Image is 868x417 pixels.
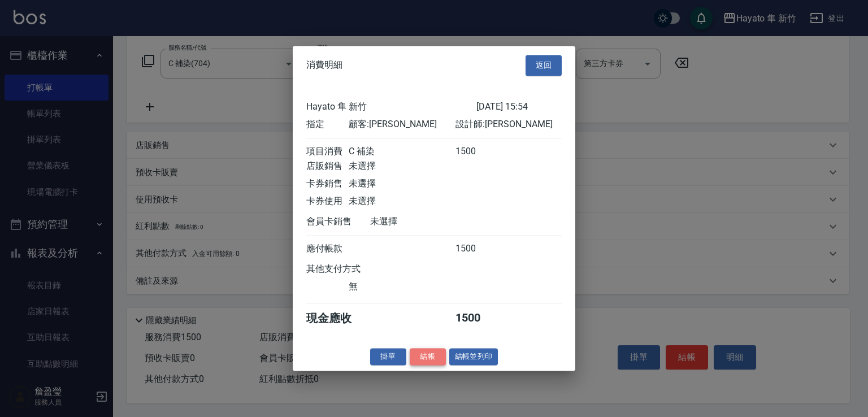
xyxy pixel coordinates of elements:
[306,311,370,326] div: 現金應收
[349,160,455,172] div: 未選擇
[306,216,370,228] div: 會員卡銷售
[306,60,342,71] span: 消費明細
[455,146,498,158] div: 1500
[370,216,476,228] div: 未選擇
[455,243,498,255] div: 1500
[349,196,455,207] div: 未選擇
[370,348,406,366] button: 掛單
[306,178,349,190] div: 卡券銷售
[349,281,455,293] div: 無
[476,101,562,113] div: [DATE] 15:54
[349,178,455,190] div: 未選擇
[306,160,349,172] div: 店販銷售
[306,263,392,275] div: 其他支付方式
[306,119,349,131] div: 指定
[455,311,498,326] div: 1500
[449,348,498,366] button: 結帳並列印
[410,348,446,366] button: 結帳
[526,55,562,76] button: 返回
[306,146,349,158] div: 項目消費
[349,119,455,131] div: 顧客: [PERSON_NAME]
[306,196,349,207] div: 卡券使用
[306,243,349,255] div: 應付帳款
[455,119,562,131] div: 設計師: [PERSON_NAME]
[349,146,455,158] div: C 補染
[306,101,476,113] div: Hayato 隼 新竹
